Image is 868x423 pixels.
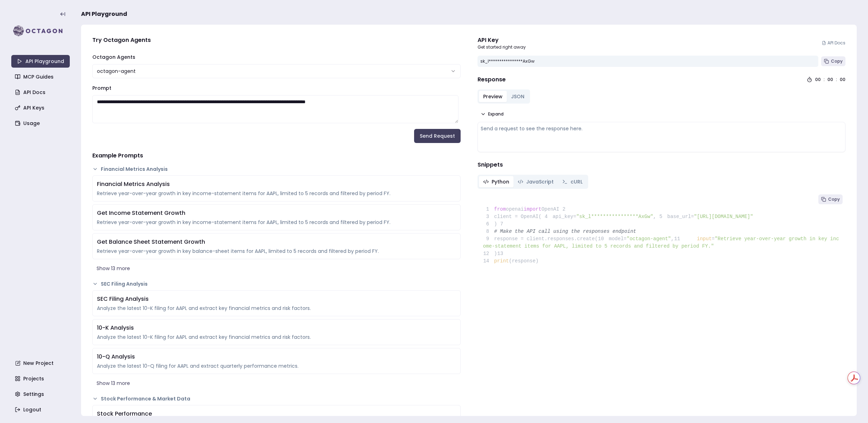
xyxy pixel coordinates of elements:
span: 4 [541,213,553,220]
a: MCP Guides [12,70,70,83]
a: API Playground [11,55,70,68]
a: Usage [12,117,70,130]
div: Retrieve year-over-year growth in key income-statement items for AAPL, limited to 5 records and f... [97,219,456,226]
div: : [836,77,837,82]
span: cURL [571,178,583,185]
div: Get Balance Sheet Statement Growth [97,238,456,246]
a: Settings [12,388,70,400]
span: 8 [483,228,494,235]
span: 5 [656,213,667,220]
div: 00 [827,77,833,82]
span: api_key= [553,214,576,219]
span: input [697,236,712,242]
span: 1 [483,206,494,213]
span: 7 [497,220,508,228]
div: 00 [840,77,845,82]
p: Get started right away [478,44,526,50]
div: 00 [815,77,821,82]
span: 10 [598,235,609,243]
a: New Project [12,357,70,369]
img: logo-rect-yK7x_WSZ.svg [11,24,70,38]
span: Expand [488,111,504,117]
button: Show 13 more [92,377,461,390]
div: 10-K Analysis [97,324,456,332]
span: from [494,206,506,212]
h4: Response [478,75,506,84]
div: Analyze the latest 10-Q filing for AAPL and extract quarterly performance metrics. [97,362,456,369]
span: base_url= [667,214,694,219]
div: Send a request to see the response here. [481,125,843,132]
span: print [494,258,509,264]
h4: Example Prompts [92,151,461,160]
span: , [653,214,656,219]
button: Expand [478,109,506,119]
span: Copy [831,58,843,64]
div: Analyze the latest 10-K filing for AAPL and extract key financial metrics and risk factors. [97,305,456,312]
button: JSON [507,91,529,102]
a: Logout [12,403,70,416]
a: Projects [12,372,70,385]
button: Copy [818,194,843,204]
button: Send Request [414,129,461,143]
span: 14 [483,257,494,265]
span: ) [483,251,497,256]
span: # Make the API call using the responses endpoint [494,229,636,234]
label: Prompt [92,85,111,92]
span: = [712,236,715,242]
span: "octagon-agent" [627,236,671,242]
span: 13 [497,250,508,257]
span: API Playground [81,10,127,18]
span: OpenAI [541,206,559,212]
span: "[URL][DOMAIN_NAME]" [694,214,753,219]
button: SEC Filing Analysis [92,280,461,287]
button: Preview [479,91,507,102]
span: import [524,206,541,212]
div: Analyze the latest 10-K filing for AAPL and extract key financial metrics and risk factors. [97,334,456,341]
span: Python [492,178,509,185]
span: client = OpenAI( [483,214,542,219]
span: 9 [483,235,494,243]
span: 3 [483,213,494,220]
span: 2 [559,206,571,213]
div: Financial Metrics Analysis [97,180,456,188]
span: model= [609,236,627,242]
div: Stock Performance [97,410,456,418]
div: Retrieve year-over-year growth in key balance-sheet items for AAPL, limited to 5 records and filt... [97,248,456,255]
button: Show 13 more [92,262,461,275]
label: Octagon Agents [92,54,135,61]
span: 12 [483,250,494,257]
span: Copy [828,197,840,202]
span: JavaScript [526,178,554,185]
span: , [671,236,674,242]
span: 6 [483,220,494,228]
div: Get Income Statement Growth [97,209,456,217]
span: response = client.responses.create( [483,236,598,242]
span: ) [483,221,497,227]
span: 11 [674,235,685,243]
div: SEC Filing Analysis [97,295,456,303]
div: : [824,77,825,82]
div: Retrieve year-over-year growth in key income-statement items for AAPL, limited to 5 records and f... [97,190,456,197]
span: openai [506,206,524,212]
h4: Try Octagon Agents [92,36,461,44]
a: API Docs [12,86,70,99]
h4: Snippets [478,161,846,169]
button: Stock Performance & Market Data [92,395,461,402]
button: Copy [821,56,845,66]
a: API Docs [822,40,845,46]
button: Financial Metrics Analysis [92,166,461,173]
a: API Keys [12,101,70,114]
div: 10-Q Analysis [97,353,456,361]
span: (response) [509,258,538,264]
div: API Key [478,36,526,44]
